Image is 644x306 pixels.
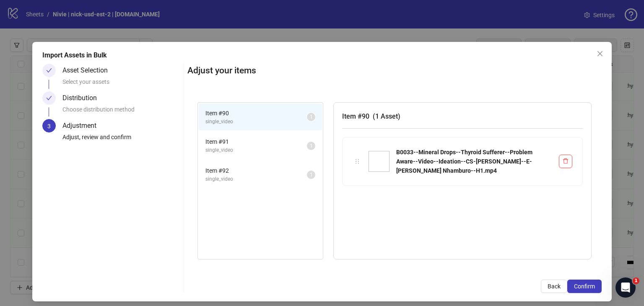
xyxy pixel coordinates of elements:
[567,280,602,293] button: Confirm
[62,77,180,91] div: Select your assets
[62,132,180,147] div: Adjust, review and confirm
[373,112,400,120] span: ( 1 Asset )
[353,157,362,166] div: holder
[205,118,307,126] span: single_video
[187,64,602,78] h2: Adjust your items
[548,283,561,290] span: Back
[541,280,567,293] button: Back
[62,64,114,77] div: Asset Selection
[307,113,315,121] sup: 1
[205,109,307,118] span: Item # 90
[310,143,313,149] span: 1
[615,277,636,298] iframe: Intercom live chat
[633,277,639,284] span: 1
[46,95,52,101] span: check
[563,158,569,164] span: delete
[342,111,583,122] h3: Item # 90
[307,171,315,179] sup: 1
[396,148,552,175] div: B0033--Mineral Drops--Thyroid Sufferer--Problem Aware--Video--Ideation--CS-[PERSON_NAME]--E-[PERS...
[46,67,52,73] span: check
[310,172,313,178] span: 1
[62,91,104,105] div: Distribution
[597,50,603,57] span: close
[205,137,307,146] span: Item # 91
[574,283,595,290] span: Confirm
[62,119,103,132] div: Adjustment
[42,50,602,60] div: Import Assets in Bulk
[310,114,313,120] span: 1
[307,142,315,150] sup: 1
[205,146,307,154] span: single_video
[369,151,390,172] img: B0033--Mineral Drops--Thyroid Sufferer--Problem Aware--Video--Ideation--CS-Stefan Vasianovych--E-...
[559,155,572,168] button: Delete
[205,175,307,183] span: single_video
[62,105,180,119] div: Choose distribution method
[593,47,607,60] button: Close
[354,158,360,164] span: holder
[47,123,51,130] span: 3
[205,166,307,175] span: Item # 92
